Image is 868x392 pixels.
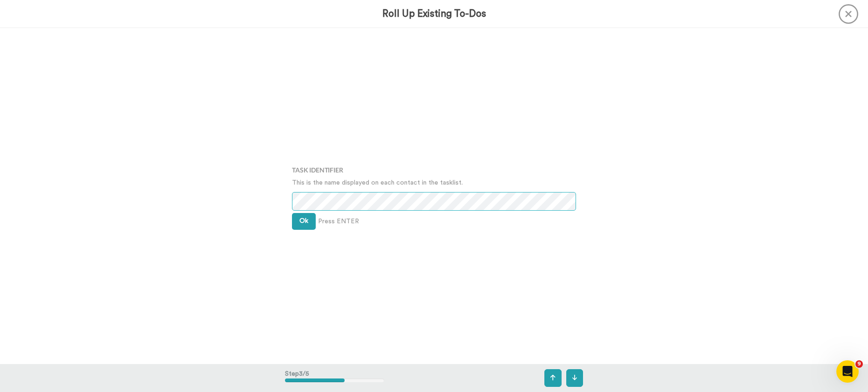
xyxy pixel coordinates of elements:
[285,364,384,392] div: Step 3 / 5
[318,217,359,226] span: Press ENTER
[292,213,316,230] button: Ok
[382,8,486,19] h3: Roll Up Existing To-Dos
[299,218,308,224] span: Ok
[292,178,576,187] p: This is the name displayed on each contact in the tasklist.
[292,166,576,173] h4: Task Identifier
[836,360,859,383] iframe: Intercom live chat
[855,360,863,368] span: 9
